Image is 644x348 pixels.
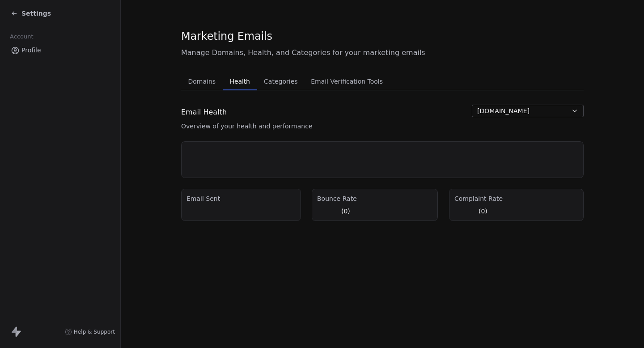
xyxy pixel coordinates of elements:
a: Profile [7,43,113,58]
span: [DOMAIN_NAME] [477,106,530,116]
div: Bounce Rate [317,194,432,203]
div: (0) [479,207,487,216]
span: Categories [260,75,301,88]
div: Email Sent [186,194,296,203]
span: Domains [185,75,220,88]
a: Help & Support [65,328,115,335]
span: Health [226,75,254,88]
span: Email Verification Tools [307,75,386,88]
span: Help & Support [74,328,115,335]
span: Settings [21,9,51,18]
span: Account [6,30,37,43]
span: Email Health [181,107,227,118]
div: Complaint Rate [454,194,578,203]
span: Marketing Emails [181,30,272,43]
a: Settings [11,9,51,18]
div: (0) [341,207,350,216]
span: Overview of your health and performance [181,122,312,131]
span: Profile [21,46,41,55]
span: Manage Domains, Health, and Categories for your marketing emails [181,47,584,58]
